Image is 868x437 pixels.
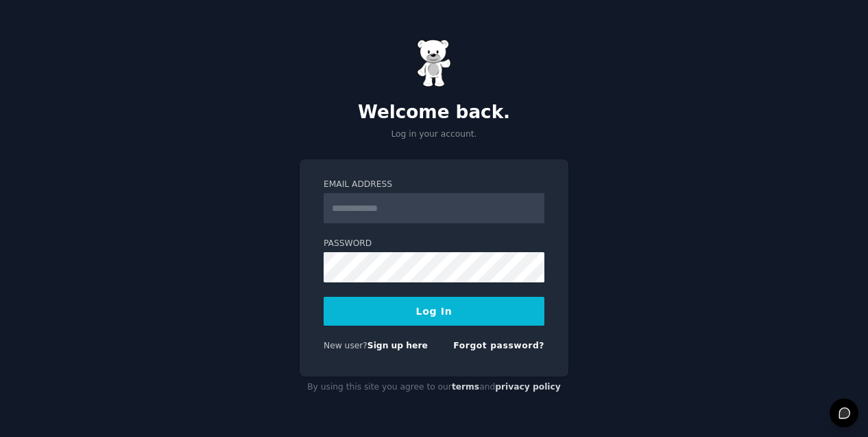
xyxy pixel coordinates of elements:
[495,382,561,392] a: privacy policy
[453,341,544,350] a: Forgot password?
[417,39,451,87] img: Gummy Bear
[300,102,568,124] h2: Welcome back.
[300,377,568,399] div: By using this site you agree to our and
[324,179,544,191] label: Email Address
[367,341,428,350] a: Sign up here
[324,238,544,250] label: Password
[300,128,568,141] p: Log in your account.
[452,382,479,392] a: terms
[324,297,544,326] button: Log In
[324,341,367,350] span: New user?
